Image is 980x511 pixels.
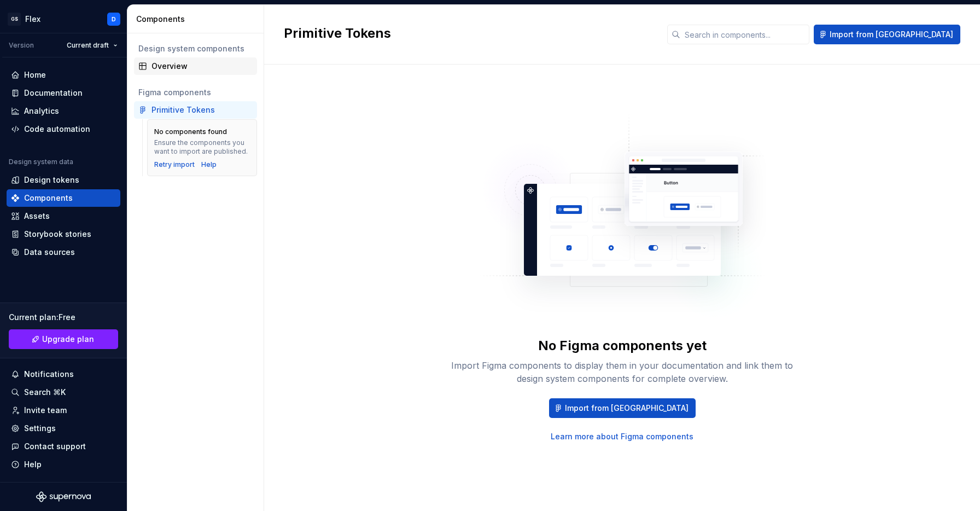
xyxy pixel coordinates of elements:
div: D [112,15,116,24]
div: Design system data [9,158,73,166]
button: Current draft [62,38,122,53]
div: Contact support [24,441,86,452]
div: Search ⌘K [24,387,66,398]
h2: Primitive Tokens [284,25,654,42]
div: GS [8,13,21,26]
div: Settings [24,423,56,434]
div: Design tokens [24,175,79,185]
div: Documentation [24,88,83,98]
div: Data sources [24,247,75,258]
button: Import from [GEOGRAPHIC_DATA] [814,25,960,44]
a: Components [7,189,120,207]
div: Storybook stories [24,229,91,240]
div: No Figma components yet [538,337,707,355]
button: Retry import [154,160,195,169]
button: GSFlexD [2,7,125,31]
button: Notifications [7,365,120,383]
a: Home [7,66,120,84]
button: Help [7,456,120,473]
span: Import from [GEOGRAPHIC_DATA] [565,403,689,414]
span: Current draft [67,41,109,50]
div: Invite team [24,405,67,416]
div: Home [24,69,46,80]
a: Invite team [7,402,120,419]
div: Version [9,41,34,50]
span: Upgrade plan [42,334,94,345]
div: Flex [25,14,40,25]
div: Assets [24,211,50,222]
a: Code automation [7,120,120,138]
button: Contact support [7,438,120,455]
div: Components [136,14,259,25]
a: Analytics [7,102,120,120]
div: Primitive Tokens [151,104,215,115]
a: Assets [7,207,120,225]
div: No components found [154,127,227,136]
a: Overview [134,57,257,75]
div: Figma components [138,87,253,98]
div: Analytics [24,106,59,117]
div: Current plan : Free [9,312,118,323]
div: Ensure the components you want to import are published. [154,138,250,156]
div: Components [24,193,73,204]
a: Data sources [7,243,120,261]
a: Primitive Tokens [134,101,257,119]
span: Import from [GEOGRAPHIC_DATA] [830,29,953,40]
input: Search in components... [680,25,809,44]
div: Notifications [24,369,74,380]
div: Import Figma components to display them in your documentation and link them to design system comp... [447,359,797,385]
a: Learn more about Figma components [551,431,693,442]
a: Help [201,160,217,169]
button: Upgrade plan [9,329,118,349]
svg: Supernova Logo [36,491,91,502]
div: Help [24,459,42,470]
div: Design system components [138,43,253,54]
a: Storybook stories [7,225,120,243]
button: Search ⌘K [7,384,120,401]
button: Import from [GEOGRAPHIC_DATA] [549,398,696,418]
div: Overview [151,61,253,72]
a: Design tokens [7,171,120,189]
div: Code automation [24,124,90,135]
a: Settings [7,420,120,437]
a: Documentation [7,84,120,102]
